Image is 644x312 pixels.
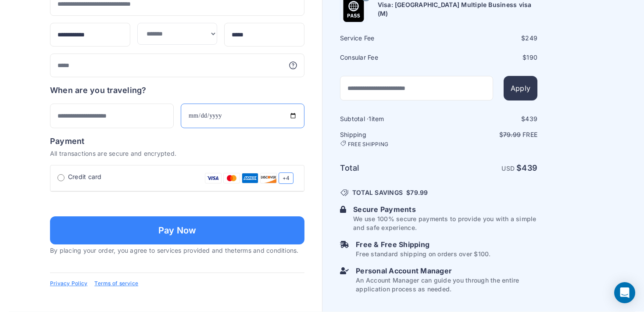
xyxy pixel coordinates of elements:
h6: Total [340,162,438,175]
h6: Consular Fee [340,54,438,62]
span: 190 [526,54,537,61]
span: 249 [525,35,537,42]
div: $ [440,115,537,124]
p: Free standard shipping on orders over $100. [356,250,490,259]
svg: More information [289,61,297,70]
button: Pay Now [50,216,304,244]
h6: Payment [50,135,304,147]
h6: Secure Payments [353,204,537,215]
span: FREE SHIPPING [348,141,388,148]
p: $ [440,131,537,140]
strong: $ [516,164,537,173]
span: Credit card [68,172,102,181]
h6: Subtotal · item [340,115,438,124]
span: $ [406,189,428,197]
span: 1 [369,115,371,123]
div: $ [440,34,537,43]
h6: Personal Account Manager [356,266,537,276]
p: We use 100% secure payments to provide you with a simple and safe experience. [353,215,537,233]
span: 79.99 [503,131,521,139]
img: Visa Card [205,172,222,184]
img: Amex [242,172,258,184]
p: By placing your order, you agree to services provided and the . [50,246,304,255]
a: Terms of service [94,280,138,287]
span: 79.99 [410,189,428,197]
h6: Service Fee [340,34,438,43]
span: USD [501,165,515,172]
img: Mastercard [223,172,240,184]
a: terms and conditions [235,247,297,254]
h6: When are you traveling? [50,84,147,97]
h6: Free & Free Shipping [356,240,490,250]
span: TOTAL SAVINGS [352,189,403,197]
span: Free [522,131,537,139]
p: An Account Manager can guide you through the entire application process as needed. [356,276,537,294]
button: Apply [504,76,537,101]
h6: Visa: [GEOGRAPHIC_DATA] Multiple Business visa (M) [378,1,537,18]
a: Privacy Policy [50,280,87,287]
span: 439 [525,115,537,123]
img: Discover [260,172,277,184]
h6: Shipping [340,131,438,148]
span: 439 [522,164,537,173]
div: $ [440,54,537,62]
p: All transactions are secure and encrypted. [50,149,304,158]
span: +4 [279,172,293,184]
div: Open Intercom Messenger [614,282,635,303]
